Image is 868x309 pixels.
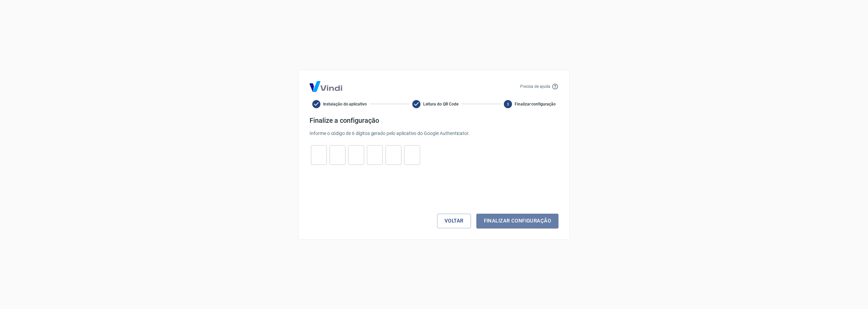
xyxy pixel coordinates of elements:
p: Informe o código de 6 dígitos gerado pelo aplicativo do Google Authenticator. [310,130,558,137]
button: Finalizar configuração [476,214,558,228]
h4: Finalize a configuração [310,116,558,124]
span: Finalizar configuração [515,101,556,107]
text: 3 [507,102,509,106]
span: Leitura do QR Code [423,101,458,107]
button: Voltar [437,214,471,228]
img: Logo Vind [310,81,342,92]
p: Precisa de ajuda [520,83,550,90]
span: Instalação do aplicativo [323,101,367,107]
